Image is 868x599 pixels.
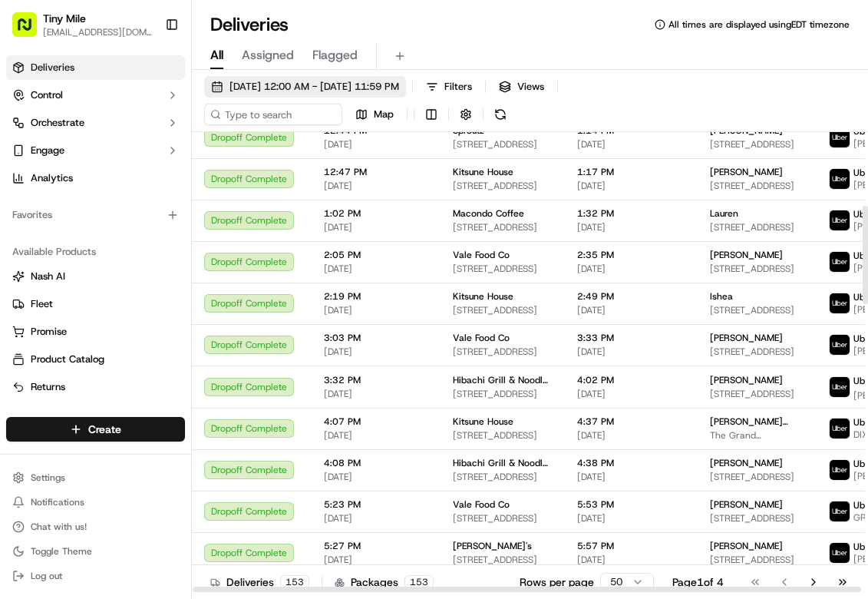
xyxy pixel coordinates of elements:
span: [STREET_ADDRESS] [453,221,553,233]
button: Nash AI [6,264,185,289]
span: Tiny Mile [43,11,86,26]
a: Returns [12,380,179,394]
span: Fleet [31,297,53,311]
span: [DATE] [577,512,685,525]
span: [DATE] [577,388,685,400]
span: [DATE] [324,471,428,483]
span: [DATE] [577,180,685,192]
span: 2:49 PM [577,290,685,303]
span: [DATE] [324,263,428,275]
button: Start new chat [261,152,279,170]
span: [PERSON_NAME]'s [453,540,532,552]
span: 3:03 PM [324,332,428,344]
span: Notifications [31,496,84,508]
span: [PERSON_NAME] [710,249,783,261]
span: 3:32 PM [324,374,428,386]
button: Engage [6,138,185,163]
span: Deliveries [31,61,74,74]
button: Control [6,83,185,108]
span: The Grand Doubletree, [STREET_ADDRESS] [710,429,804,442]
span: [PERSON_NAME] [PERSON_NAME] [48,239,203,251]
span: [STREET_ADDRESS] [453,388,553,400]
div: Deliveries [210,574,309,590]
span: Engage [31,144,64,157]
button: Chat with us! [6,516,185,538]
div: Favorites [6,203,185,227]
span: [STREET_ADDRESS] [710,304,804,316]
button: [DATE] 12:00 AM - [DATE] 11:59 PM [204,76,406,98]
span: [DATE] [324,304,428,316]
span: Vale Food Co [453,249,510,261]
span: 1:17 PM [577,166,685,178]
span: 5:23 PM [324,498,428,511]
a: Promise [12,325,179,339]
span: 4:07 PM [324,415,428,428]
a: Analytics [6,166,185,190]
div: Page 1 of 4 [672,574,724,590]
button: Filters [419,76,479,98]
span: [STREET_ADDRESS] [710,554,804,566]
img: 1736555255976-a54dd68f-1ca7-489b-9aae-adbdc363a1c4 [31,281,43,293]
span: [STREET_ADDRESS] [453,138,553,151]
span: [DATE] [577,263,685,275]
span: Orchestrate [31,116,84,130]
img: uber-new-logo.jpeg [830,335,850,355]
span: Flagged [312,46,358,65]
span: Hibachi Grill & Noodle Bar ([GEOGRAPHIC_DATA]) [453,457,553,469]
a: 📗Knowledge Base [9,338,124,366]
a: Fleet [12,297,179,311]
span: [DATE] [577,429,685,442]
span: • [127,280,133,293]
span: Product Catalog [31,352,104,366]
button: Views [492,76,551,98]
span: [PERSON_NAME] [710,498,783,511]
span: Toggle Theme [31,545,92,558]
span: [STREET_ADDRESS] [710,471,804,483]
div: 153 [404,575,434,589]
span: 5:57 PM [577,540,685,552]
button: [EMAIL_ADDRESS][DOMAIN_NAME] [43,26,153,38]
span: Create [88,422,121,437]
div: Available Products [6,240,185,264]
span: Map [374,108,394,121]
span: • [206,239,212,251]
span: 2:35 PM [577,249,685,261]
span: Returns [31,380,65,394]
span: Knowledge Base [31,344,117,359]
span: [PERSON_NAME] [710,332,783,344]
img: Dianne Alexi Soriano [15,224,40,249]
span: 12:47 PM [324,166,428,178]
button: Tiny Mile[EMAIL_ADDRESS][DOMAIN_NAME] [6,6,159,43]
span: Lauren [710,207,738,220]
span: [DATE] [577,138,685,151]
span: [STREET_ADDRESS] [453,512,553,525]
span: Kitsune House [453,290,513,303]
span: [STREET_ADDRESS] [453,180,553,192]
span: 3:33 PM [577,332,685,344]
span: Nash AI [31,270,65,283]
span: Promise [31,325,67,339]
img: uber-new-logo.jpeg [830,169,850,189]
p: Rows per page [520,574,594,590]
span: Filters [444,80,472,94]
img: uber-new-logo.jpeg [830,210,850,230]
span: [DATE] [324,221,428,233]
span: [STREET_ADDRESS] [453,304,553,316]
button: Promise [6,319,185,344]
img: uber-new-logo.jpeg [830,252,850,272]
span: All times are displayed using EDT timezone [668,18,850,31]
span: [DATE] [324,346,428,358]
span: Chat with us! [31,521,87,533]
button: Settings [6,467,185,488]
span: Kitsune House [453,166,513,178]
button: Log out [6,565,185,587]
img: uber-new-logo.jpeg [830,419,850,438]
span: Kitsune House [453,415,513,428]
img: Nash [15,16,46,47]
button: Returns [6,375,185,399]
a: Deliveries [6,55,185,80]
input: Got a question? Start typing here... [40,100,276,116]
span: [DATE] [577,554,685,566]
span: [DATE] [324,429,428,442]
div: 153 [280,575,309,589]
